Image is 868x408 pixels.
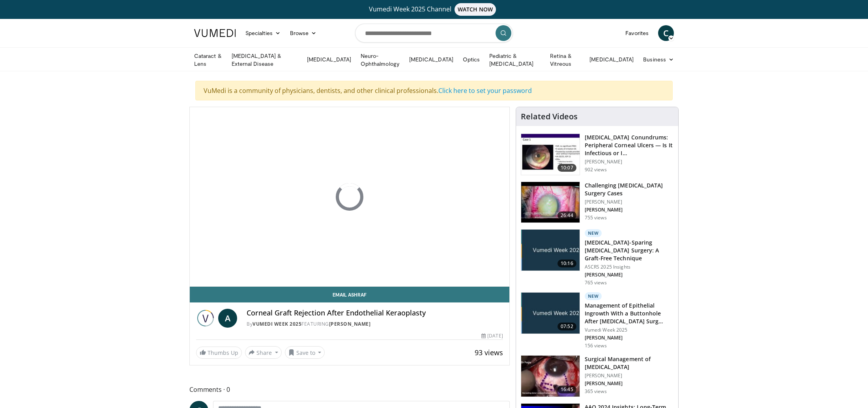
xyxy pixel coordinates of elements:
a: 16:45 Surgical Management of [MEDICAL_DATA] [PERSON_NAME] [PERSON_NAME] 365 views [521,355,673,397]
a: Cataract & Lens [189,52,227,68]
span: 10:07 [557,164,576,172]
p: New [585,292,602,300]
a: 10:16 New [MEDICAL_DATA]-Sparing [MEDICAL_DATA] Surgery: A Graft-Free Technique ASCRS 2025 Insigh... [521,229,673,286]
p: [PERSON_NAME] [585,335,673,341]
img: 05a6f048-9eed-46a7-93e1-844e43fc910c.150x105_q85_crop-smart_upscale.jpg [521,182,580,223]
a: [MEDICAL_DATA] [585,52,638,67]
p: 902 views [585,167,607,173]
video-js: Video Player [190,107,509,287]
div: [DATE] [481,332,503,339]
a: 07:52 New Management of Epithelial Ingrowth With a Buttonhole After [MEDICAL_DATA] Surg… Vumedi W... [521,292,673,349]
h4: Related Videos [521,112,578,121]
img: e2db3364-8554-489a-9e60-297bee4c90d2.jpg.150x105_q85_crop-smart_upscale.jpg [521,230,580,271]
h4: Corneal Graft Rejection After Endothelial Keraoplasty [247,309,503,317]
a: 26:44 Challenging [MEDICAL_DATA] Surgery Cases [PERSON_NAME] [PERSON_NAME] 755 views [521,182,673,223]
img: 7b07ef4f-7000-4ba4-89ad-39d958bbfcae.150x105_q85_crop-smart_upscale.jpg [521,356,580,397]
a: Specialties [241,25,285,41]
h3: Management of Epithelial Ingrowth With a Buttonhole After [MEDICAL_DATA] Surg… [585,302,673,325]
h3: [MEDICAL_DATA] Conundrums: Peripheral Corneal Ulcers — Is It Infectious or I… [585,134,673,157]
p: [PERSON_NAME] [585,159,673,165]
span: 16:45 [557,386,576,393]
img: af7cb505-fca8-4258-9910-2a274f8a3ee4.jpg.150x105_q85_crop-smart_upscale.jpg [521,293,580,334]
a: Neuro-Ophthalmology [356,52,404,68]
p: [PERSON_NAME] [585,373,673,379]
h3: [MEDICAL_DATA]-Sparing [MEDICAL_DATA] Surgery: A Graft-Free Technique [585,239,673,262]
a: Business [638,52,679,67]
div: VuMedi is a community of physicians, dentists, and other clinical professionals. [195,81,673,100]
a: A [218,309,237,328]
span: 07:52 [557,323,576,330]
a: Optics [458,52,485,67]
a: 10:07 [MEDICAL_DATA] Conundrums: Peripheral Corneal Ulcers — Is It Infectious or I… [PERSON_NAME]... [521,134,673,175]
p: [PERSON_NAME] [585,199,673,205]
a: Favorites [621,25,653,41]
a: Click here to set your password [438,86,532,95]
span: 10:16 [557,260,576,267]
img: VuMedi Logo [194,29,236,37]
p: 365 views [585,388,607,395]
p: [PERSON_NAME] [585,380,673,387]
a: [MEDICAL_DATA] [302,52,356,67]
span: Comments 0 [189,384,510,395]
button: Share [245,346,282,359]
a: [PERSON_NAME] [329,321,371,327]
a: Retina & Vitreous [545,52,585,68]
p: [PERSON_NAME] [585,272,673,278]
a: Browse [285,25,322,41]
p: Vumedi Week 2025 [585,327,673,333]
a: Email Ashraf [190,287,509,302]
span: 26:44 [557,211,576,219]
a: Pediatric & [MEDICAL_DATA] [485,52,545,68]
p: 765 views [585,280,607,286]
button: Save to [285,346,325,359]
h3: Challenging [MEDICAL_DATA] Surgery Cases [585,182,673,197]
p: [PERSON_NAME] [585,207,673,213]
p: 156 views [585,343,607,349]
a: C [658,25,674,41]
p: New [585,229,602,237]
span: WATCH NOW [455,3,496,16]
a: [MEDICAL_DATA] [404,52,458,67]
div: By FEATURING [247,321,503,328]
h3: Surgical Management of [MEDICAL_DATA] [585,355,673,371]
p: ASCRS 2025 Insights [585,264,673,270]
a: [MEDICAL_DATA] & External Disease [227,52,302,68]
p: 755 views [585,215,607,221]
a: Vumedi Week 2025 ChannelWATCH NOW [195,3,673,16]
img: 5ede7c1e-2637-46cb-a546-16fd546e0e1e.150x105_q85_crop-smart_upscale.jpg [521,134,580,175]
img: Vumedi Week 2025 [196,309,215,328]
a: Thumbs Up [196,347,242,359]
span: 93 views [475,348,503,357]
input: Search topics, interventions [355,24,513,43]
a: Vumedi Week 2025 [253,321,301,327]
